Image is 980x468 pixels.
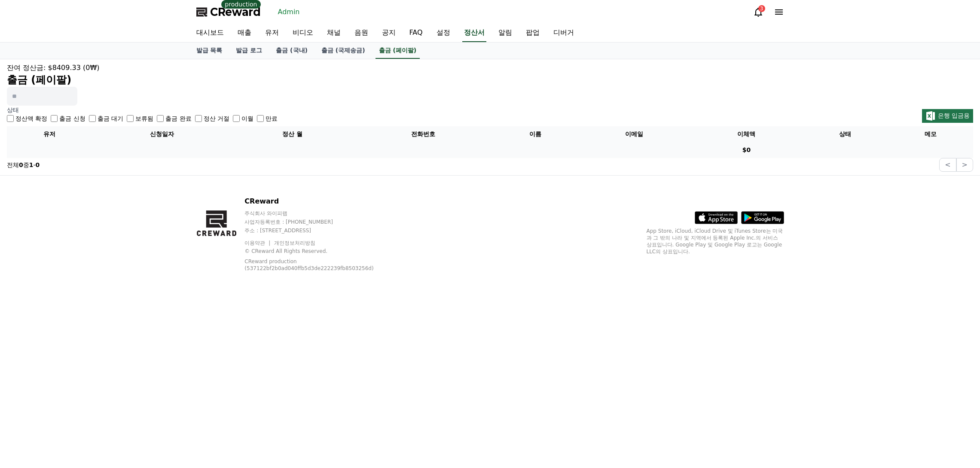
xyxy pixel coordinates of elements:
[92,126,232,142] th: 신청일자
[98,114,123,123] label: 출금 대기
[231,24,258,42] a: 매출
[375,24,403,42] a: 공지
[546,24,581,42] a: 디버거
[314,43,372,59] a: 출금 (국제송금)
[127,285,148,292] span: Settings
[71,286,97,292] span: Messages
[938,112,970,119] span: 은행 입금용
[266,114,278,123] label: 만료
[135,114,153,123] label: 보류됨
[578,126,690,142] th: 이메일
[492,24,519,42] a: 알림
[922,109,973,123] button: 은행 입금용
[36,161,40,168] strong: 0
[286,24,320,42] a: 비디오
[229,43,269,59] a: 발급 로그
[204,114,229,123] label: 정산 거절
[22,285,37,292] span: Home
[7,64,46,72] span: 잔여 정산금:
[48,64,100,72] span: $8409.33 (0₩)
[244,210,395,217] p: 주식회사 와이피랩
[244,219,395,225] p: 사업자등록번호 : [PHONE_NUMBER]
[189,43,229,59] a: 발급 목록
[803,126,888,142] th: 상태
[3,272,57,294] a: Home
[196,5,261,19] a: CReward
[258,24,286,42] a: 유저
[210,5,261,19] span: CReward
[519,24,546,42] a: 팝업
[7,106,278,114] p: 상태
[353,126,493,142] th: 전화번호
[19,161,23,168] strong: 0
[244,248,395,255] p: © CReward All Rights Reserved.
[493,126,578,142] th: 이름
[244,196,395,207] p: CReward
[59,114,85,123] label: 출금 신청
[189,24,231,42] a: 대시보드
[690,126,803,142] th: 이체액
[694,146,799,155] p: $0
[320,24,348,42] a: 채널
[244,240,272,246] a: 이용약관
[244,227,395,234] p: 주소 : [STREET_ADDRESS]
[274,240,315,246] a: 개인정보처리방침
[57,272,111,294] a: Messages
[939,158,956,172] button: <
[7,73,973,87] h2: 출금 (페이팔)
[275,5,303,19] a: Admin
[348,24,375,42] a: 음원
[165,114,191,123] label: 출금 완료
[462,24,486,42] a: 정산서
[29,161,34,168] strong: 1
[956,158,973,172] button: >
[244,258,382,272] p: CReward production (537122bf2b0ad040ffb5d3de222239fb8503256d)
[888,126,973,142] th: 메모
[430,24,457,42] a: 설정
[269,43,314,59] a: 출금 (국내)
[7,161,40,169] p: 전체 중 -
[403,24,430,42] a: FAQ
[647,228,784,255] p: App Store, iCloud, iCloud Drive 및 iTunes Store는 미국과 그 밖의 나라 및 지역에서 등록된 Apple Inc.의 서비스 상표입니다. Goo...
[241,114,253,123] label: 이월
[232,126,353,142] th: 정산 월
[111,272,165,294] a: Settings
[758,5,765,12] div: 3
[753,7,763,17] a: 3
[376,43,420,59] a: 출금 (페이팔)
[7,126,92,142] th: 유저
[15,114,47,123] label: 정산액 확정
